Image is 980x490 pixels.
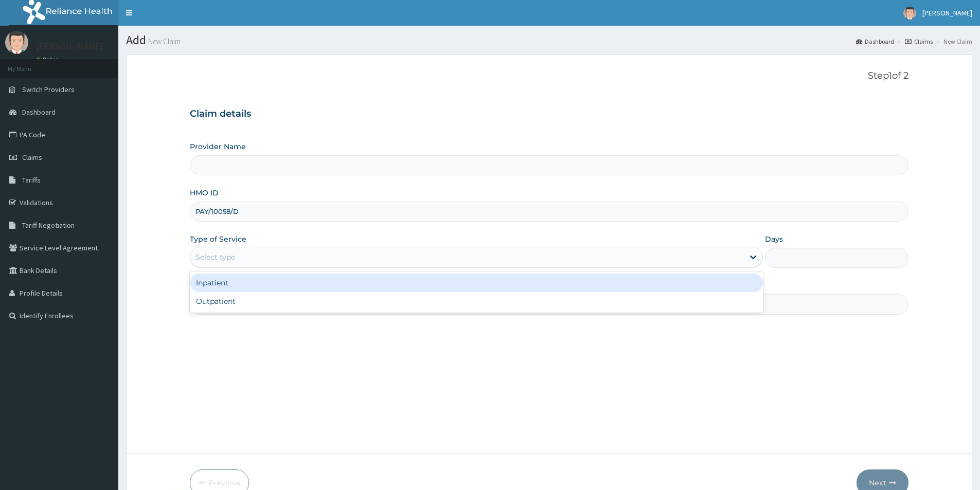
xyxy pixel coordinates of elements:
span: Dashboard [22,107,56,117]
img: User Image [903,7,916,20]
label: Type of Service [190,234,246,244]
label: Days [765,234,783,244]
span: Tariff Negotiation [22,221,75,230]
h3: Claim details [190,108,908,120]
span: Tariffs [22,175,41,185]
span: Switch Providers [22,85,75,94]
div: Inpatient [190,274,763,292]
p: Step 1 of 2 [190,70,908,82]
span: Claims [22,153,42,162]
a: Online [36,56,61,63]
span: [PERSON_NAME] [922,8,972,17]
label: Provider Name [190,141,246,152]
h1: Add [126,33,972,47]
li: New Claim [934,37,972,46]
div: Outpatient [190,292,763,311]
div: Select type [195,252,235,262]
input: Enter HMO ID [190,202,908,222]
p: [PERSON_NAME] [36,42,103,51]
a: Dashboard [856,37,894,46]
small: New Claim [146,38,181,45]
a: Claims [905,37,933,46]
img: User Image [5,31,28,54]
label: HMO ID [190,188,219,198]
